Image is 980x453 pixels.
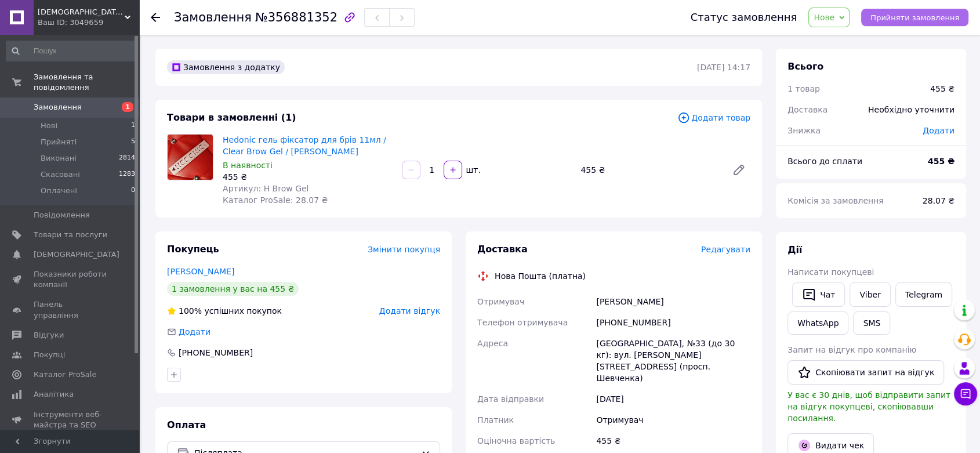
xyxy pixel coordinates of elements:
[792,282,845,307] button: Чат
[954,382,977,405] button: Чат з покупцем
[492,270,589,282] div: Нова Пошта (платна)
[594,389,753,409] div: [DATE]
[41,169,80,180] span: Скасовані
[38,7,125,17] span: Алла Заяць /// все для майстрів б'юті-індустрії
[477,318,568,327] span: Телефон отримувача
[174,10,252,24] span: Замовлення
[677,111,750,124] span: Додати товар
[787,157,862,166] span: Всього до сплати
[167,419,206,430] span: Оплата
[594,312,753,333] div: [PHONE_NUMBER]
[38,17,139,28] div: Ваш ID: 3049659
[223,195,328,205] span: Каталог ProSale: 28.07 ₴
[223,161,273,170] span: В наявності
[787,390,950,423] span: У вас є 30 днів, щоб відправити запит на відгук покупцеві, скопіювавши посилання.
[861,97,961,122] div: Необхідно уточнити
[41,137,77,147] span: Прийняті
[255,10,337,24] span: №356881352
[151,12,160,23] div: Повернутися назад
[379,306,440,316] span: Додати відгук
[223,184,308,193] span: Артикул: H Brow Gel
[787,196,884,205] span: Комісія за замовлення
[34,249,119,260] span: [DEMOGRAPHIC_DATA]
[167,282,299,296] div: 1 замовлення у вас на 455 ₴
[41,121,57,131] span: Нові
[477,394,544,404] span: Дата відправки
[34,369,96,380] span: Каталог ProSale
[870,13,959,22] span: Прийняти замовлення
[727,158,750,182] a: Редагувати
[477,297,524,306] span: Отримувач
[167,267,234,276] a: [PERSON_NAME]
[930,83,954,95] div: 455 ₴
[223,171,393,183] div: 455 ₴
[787,126,821,135] span: Знижка
[34,299,107,320] span: Панель управління
[167,244,219,255] span: Покупець
[179,327,210,336] span: Додати
[850,282,890,307] a: Viber
[923,196,954,205] span: 28.07 ₴
[477,339,508,348] span: Адреса
[594,430,753,451] div: 455 ₴
[787,84,820,93] span: 1 товар
[6,41,136,61] input: Пошук
[34,72,139,93] span: Замовлення та повідомлення
[814,13,834,22] span: Нове
[787,267,874,277] span: Написати покупцеві
[34,102,82,113] span: Замовлення
[697,63,750,72] time: [DATE] 14:17
[928,157,954,166] b: 455 ₴
[41,186,77,196] span: Оплачені
[34,210,90,220] span: Повідомлення
[787,360,944,385] button: Скопіювати запит на відгук
[34,230,107,240] span: Товари та послуги
[477,436,555,445] span: Оціночна вартість
[923,126,954,135] span: Додати
[34,350,65,360] span: Покупці
[691,12,797,23] div: Статус замовлення
[167,112,296,123] span: Товари в замовленні (1)
[179,306,202,316] span: 100%
[119,153,135,164] span: 2814
[122,102,133,112] span: 1
[368,245,440,254] span: Змінити покупця
[477,244,528,255] span: Доставка
[576,162,723,178] div: 455 ₴
[131,186,135,196] span: 0
[861,9,968,26] button: Прийняти замовлення
[34,409,107,430] span: Інструменти веб-майстра та SEO
[477,415,514,425] span: Платник
[787,61,823,72] span: Всього
[594,333,753,389] div: [GEOGRAPHIC_DATA], №33 (до 30 кг): вул. [PERSON_NAME][STREET_ADDRESS] (просп. Шевченка)
[787,244,802,255] span: Дії
[167,305,282,317] div: успішних покупок
[131,137,135,147] span: 5
[701,245,750,254] span: Редагувати
[34,389,74,400] span: Аналітика
[34,269,107,290] span: Показники роботи компанії
[787,311,848,335] a: WhatsApp
[167,60,285,74] div: Замовлення з додатку
[168,135,213,180] img: Hedonic гель фіксатор для брів 11мл / Clear Brow Gel / Alla Zayats
[853,311,890,335] button: SMS
[895,282,952,307] a: Telegram
[41,153,77,164] span: Виконані
[787,105,827,114] span: Доставка
[594,291,753,312] div: [PERSON_NAME]
[787,345,916,354] span: Запит на відгук про компанію
[34,330,64,340] span: Відгуки
[463,164,482,176] div: шт.
[594,409,753,430] div: Отримувач
[119,169,135,180] span: 1283
[177,347,254,358] div: [PHONE_NUMBER]
[131,121,135,131] span: 1
[223,135,386,156] a: Hedonic гель фіксатор для брів 11мл / Clear Brow Gel / [PERSON_NAME]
